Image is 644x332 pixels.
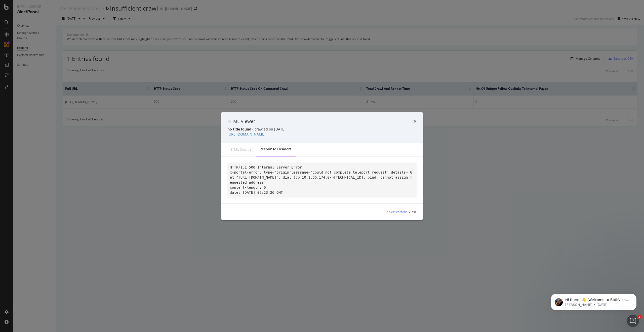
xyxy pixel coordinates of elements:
[227,127,251,131] strong: no title found
[543,283,644,318] iframe: Intercom notifications message
[227,132,265,137] a: [URL][DOMAIN_NAME]
[221,112,423,220] div: modal
[414,118,417,125] div: times
[409,208,417,216] button: Close
[383,208,407,216] button: Select content
[229,147,252,152] div: HTML source
[409,210,417,214] div: Close
[230,165,412,194] code: HTTP/1.1 500 Internal Server Error x-portal-error: type='origin';message='could not complete tele...
[387,210,407,214] div: Select content
[637,315,641,319] span: 1
[227,127,417,132] div: - crawled on [DATE]
[260,147,292,152] div: Response Headers
[627,315,639,327] iframe: Intercom live chat
[227,118,255,125] div: HTML Viewer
